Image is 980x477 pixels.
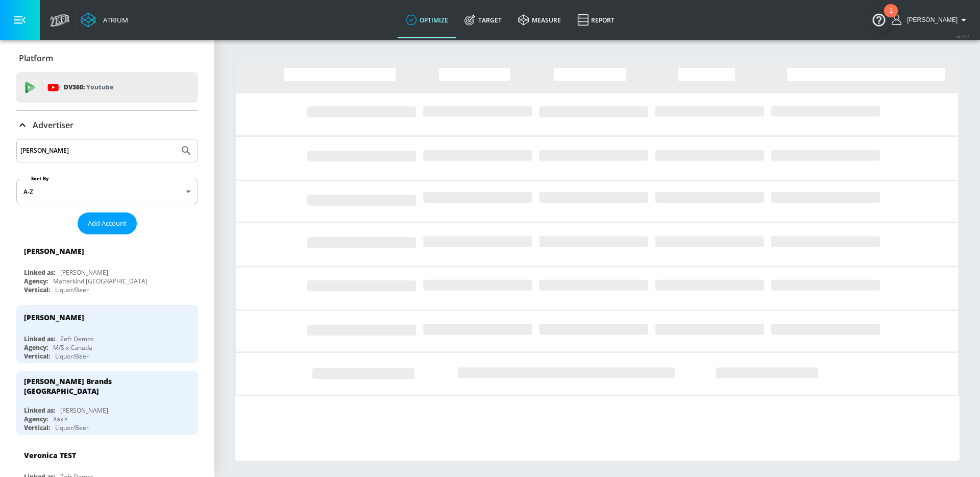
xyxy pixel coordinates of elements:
a: optimize [398,2,456,38]
div: M/Six Canada [53,343,92,352]
div: Liquor/Beer [55,285,89,294]
div: Atrium [99,15,128,25]
input: Search by name [20,144,175,157]
div: [PERSON_NAME] [60,406,108,415]
p: Platform [19,53,53,64]
div: Vertical: [24,285,50,294]
div: [PERSON_NAME] [60,268,108,277]
div: Agency: [24,277,48,285]
span: Add Account [88,218,127,229]
div: A-Z [16,179,198,204]
div: Vertical: [24,352,50,361]
div: [PERSON_NAME]Linked as:Zefr DemosAgency:M/Six CanadaVertical:Liquor/Beer [16,305,198,363]
div: Advertiser [16,111,198,139]
div: [PERSON_NAME]Linked as:[PERSON_NAME]Agency:Matterkind [GEOGRAPHIC_DATA]Vertical:Liquor/Beer [16,238,198,297]
div: [PERSON_NAME] Brands [GEOGRAPHIC_DATA]Linked as:[PERSON_NAME]Agency:XaxisVertical:Liquor/Beer [16,371,198,435]
div: Agency: [24,343,48,352]
div: Zefr Demos [60,335,94,343]
div: DV360: Youtube [16,72,198,103]
label: Sort By [29,175,51,182]
button: Add Account [78,212,137,234]
button: Open Resource Center, 1 new notification [865,5,893,34]
div: Linked as: [24,335,55,343]
div: Linked as: [24,406,55,415]
div: [PERSON_NAME] [24,246,84,256]
div: Linked as: [24,268,55,277]
div: Veronica TEST [24,450,76,460]
span: login as: anthony.rios@zefr.com [903,16,958,23]
span: v 4.33.5 [955,34,970,39]
div: Matterkind [GEOGRAPHIC_DATA] [53,277,148,285]
p: DV360: [64,82,113,93]
div: [PERSON_NAME] [24,313,84,322]
p: Youtube [86,82,113,92]
a: Target [456,2,510,38]
button: [PERSON_NAME] [892,14,970,26]
div: Liquor/Beer [55,352,89,361]
div: [PERSON_NAME] Brands [GEOGRAPHIC_DATA] [24,376,181,396]
div: Platform [16,44,198,73]
div: Vertical: [24,423,50,432]
div: Xaxis [53,415,68,423]
div: Liquor/Beer [55,423,89,432]
div: Agency: [24,415,48,423]
div: 1 [889,11,893,24]
a: Report [569,2,623,38]
button: Submit Search [175,139,198,162]
a: Atrium [81,12,128,28]
a: measure [510,2,569,38]
p: Advertiser [33,120,73,131]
